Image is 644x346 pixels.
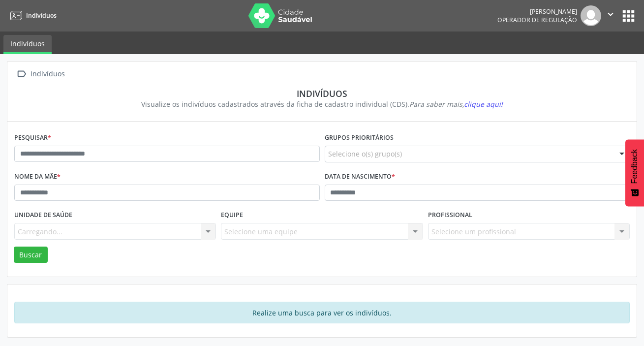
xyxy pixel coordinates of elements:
span: clique aqui! [464,99,503,109]
img: img [581,5,601,26]
button: Feedback - Mostrar pesquisa [625,139,644,206]
a: Indivíduos [7,7,57,24]
i: Para saber mais, [409,99,503,109]
div: [PERSON_NAME] [497,7,577,16]
div: Indivíduos [29,67,66,81]
button: Buscar [14,247,48,263]
label: Unidade de saúde [14,208,72,223]
button:  [601,5,620,26]
span: Feedback [630,149,639,184]
label: Profissional [428,208,472,223]
a:  Indivíduos [14,67,66,81]
label: Equipe [221,208,243,223]
i:  [605,9,616,20]
div: Realize uma busca para ver os indivíduos. [14,302,630,323]
button: apps [620,7,637,25]
span: Indivíduos [26,11,57,20]
label: Grupos prioritários [325,130,394,146]
i:  [14,67,29,81]
div: Visualize os indivíduos cadastrados através da ficha de cadastro individual (CDS). [21,99,623,109]
label: Data de nascimento [325,169,395,185]
label: Pesquisar [14,130,51,146]
span: Operador de regulação [497,16,577,24]
span: Selecione o(s) grupo(s) [328,149,402,159]
a: Indivíduos [3,35,52,54]
label: Nome da mãe [14,169,61,185]
div: Indivíduos [21,88,623,99]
